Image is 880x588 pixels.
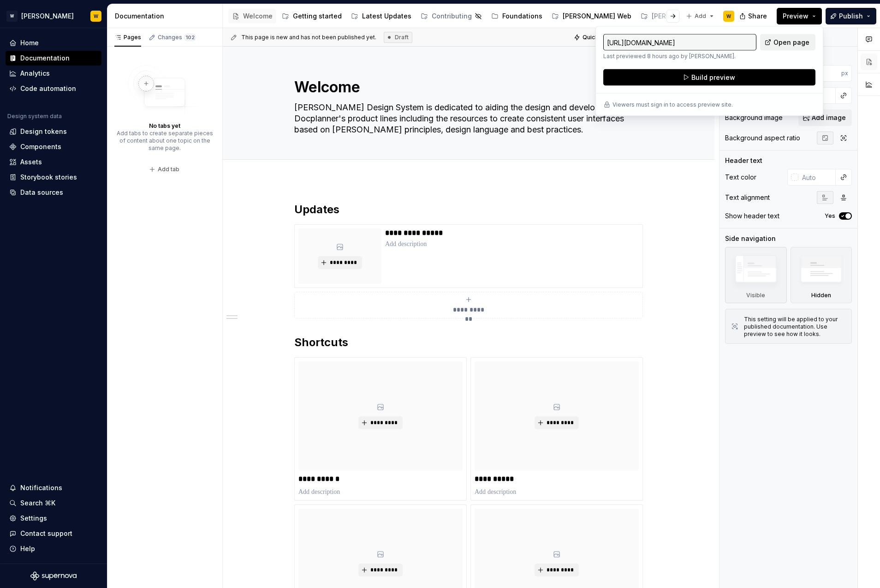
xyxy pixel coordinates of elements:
a: Welcome [228,9,276,24]
div: Components [20,142,61,151]
button: Build preview [603,69,815,86]
div: Storybook stories [20,173,77,182]
div: No tabs yet [149,122,180,130]
div: Side navigation [725,234,776,243]
div: Documentation [20,54,70,63]
a: Open page [760,34,815,51]
span: Draft [395,34,409,41]
a: Assets [6,155,101,169]
span: Open page [773,38,809,47]
a: Foundations [488,9,546,24]
a: Analytics [6,66,101,81]
div: Pages [114,34,141,41]
input: Auto [798,169,836,186]
div: Search ⌘K [20,498,55,508]
button: Share [735,8,773,24]
button: Search ⌘K [6,496,101,510]
label: Yes [825,212,835,220]
div: Contributing [432,12,472,21]
div: Header text [725,156,762,165]
span: 102 [184,34,196,41]
div: This setting will be applied to your published documentation. Use preview to see how it looks. [744,316,846,338]
h2: Shortcuts [294,335,643,350]
span: This page is new and has not been published yet. [241,34,376,41]
div: Design system data [7,113,62,120]
textarea: [PERSON_NAME] Design System is dedicated to aiding the design and development of Docplanner's pro... [292,100,641,137]
div: Home [20,38,39,48]
div: Help [20,544,35,553]
div: Code automation [20,84,76,93]
a: Documentation [6,51,101,66]
div: Text alignment [725,193,770,202]
div: W [6,11,18,22]
div: Data sources [20,188,63,197]
div: Show header text [725,211,779,221]
div: Getting started [293,12,342,21]
div: Design tokens [20,127,67,136]
a: Design tokens [6,124,101,139]
div: Documentation [115,12,219,21]
button: Add image [798,109,852,126]
div: Hidden [811,292,831,299]
p: Last previewed 8 hours ago by [PERSON_NAME]. [603,53,756,60]
div: Notifications [20,483,62,492]
button: Preview [777,8,822,24]
span: Add image [812,113,846,122]
span: Share [748,12,767,21]
button: Add tab [146,163,184,176]
div: Background image [725,113,783,122]
div: Page tree [228,7,681,25]
svg: Supernova Logo [30,571,77,581]
span: Preview [783,12,809,21]
button: Contact support [6,526,101,541]
div: Analytics [20,69,50,78]
button: Add [683,10,718,23]
div: Add tabs to create separate pieces of content about one topic on the same page. [116,130,213,152]
button: W[PERSON_NAME]W [2,6,105,26]
a: [PERSON_NAME] Web [548,9,635,24]
h2: Updates [294,202,643,217]
span: Build preview [691,73,735,82]
div: Visible [746,292,765,299]
button: Help [6,541,101,556]
a: Home [6,36,101,50]
a: Code automation [6,81,101,96]
div: Background aspect ratio [725,133,800,143]
a: Contributing [417,9,486,24]
div: Latest Updates [362,12,411,21]
div: Settings [20,514,47,523]
div: Contact support [20,529,72,538]
a: Settings [6,511,101,526]
div: Welcome [243,12,273,21]
p: Viewers must sign in to access preview site. [612,101,733,108]
p: px [841,70,848,77]
div: W [94,12,98,20]
a: Getting started [278,9,345,24]
a: Storybook stories [6,170,101,185]
div: Assets [20,157,42,167]
a: Components [6,139,101,154]
a: Latest Updates [347,9,415,24]
span: Add tab [158,166,179,173]
div: Changes [158,34,196,41]
div: [PERSON_NAME] [21,12,74,21]
input: Auto [806,65,841,82]
textarea: Welcome [292,76,641,98]
button: Publish [826,8,876,24]
div: Foundations [502,12,542,21]
div: [PERSON_NAME] Web [563,12,631,21]
div: Visible [725,247,787,303]
span: Add [695,12,706,20]
button: Quick preview [571,31,626,44]
span: Quick preview [583,34,622,41]
div: Text color [725,173,756,182]
a: [PERSON_NAME] Mobile [637,9,742,24]
button: Notifications [6,480,101,495]
div: W [726,12,731,20]
span: Publish [839,12,863,21]
div: Hidden [791,247,852,303]
a: Data sources [6,185,101,200]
